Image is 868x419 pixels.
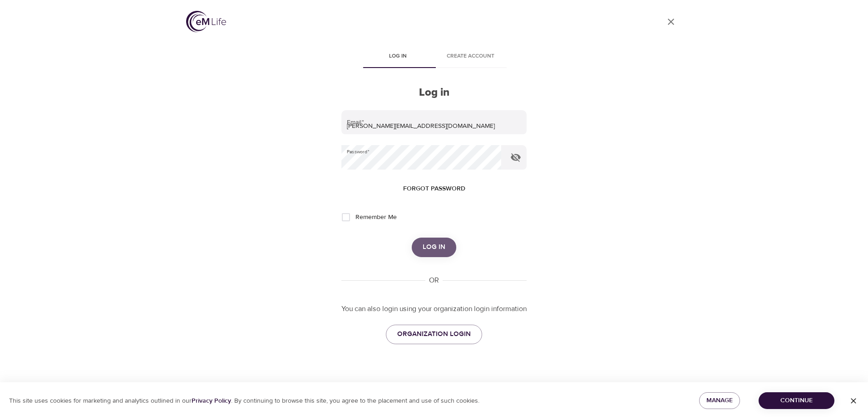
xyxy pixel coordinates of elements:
[397,328,471,340] span: ORGANIZATION LOGIN
[660,11,682,33] a: close
[341,304,527,314] p: You can also login using your organization login information
[425,275,443,286] div: OR
[766,395,827,406] span: Continue
[341,46,527,68] div: disabled tabs example
[367,52,429,61] span: Log in
[355,213,397,222] span: Remember Me
[412,238,456,257] button: Log in
[386,325,482,344] a: ORGANIZATION LOGIN
[699,392,740,409] button: Manage
[706,395,733,406] span: Manage
[192,397,231,405] a: Privacy Policy
[186,11,226,32] img: logo
[439,52,501,61] span: Create account
[399,180,469,197] button: Forgot password
[759,392,834,409] button: Continue
[403,183,465,195] span: Forgot password
[423,241,445,253] span: Log in
[341,86,527,99] h2: Log in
